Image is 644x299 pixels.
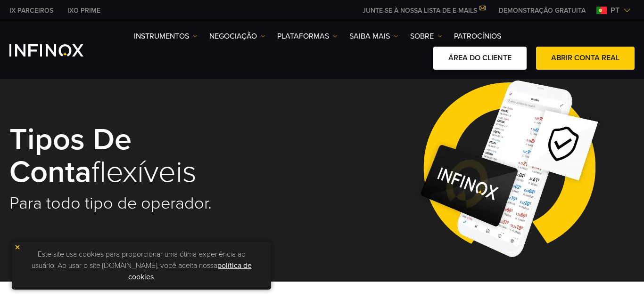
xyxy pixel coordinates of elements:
a: INFINOX Logo [9,44,106,57]
span: pt [607,5,623,16]
a: Instrumentos [134,31,198,42]
strong: Tipos de conta [9,121,132,190]
p: Este site usa cookies para proporcionar uma ótima experiência ao usuário. Ao usar o site [DOMAIN_... [17,246,266,285]
img: yellow close icon [14,244,21,251]
a: INFINOX [60,6,107,16]
a: ÁREA DO CLIENTE [433,47,527,70]
a: SOBRE [410,31,442,42]
h2: Para todo tipo de operador. [9,193,309,214]
a: PLATAFORMAS [277,31,338,42]
h1: flexíveis [9,124,309,188]
a: ABRIR CONTA REAL [536,47,635,70]
a: JUNTE-SE À NOSSA LISTA DE E-MAILS [355,7,492,15]
a: NEGOCIAÇÃO [209,31,265,42]
a: INFINOX MENU [492,6,593,16]
a: Saiba mais [349,31,398,42]
a: Patrocínios [454,31,501,42]
a: INFINOX [2,6,60,16]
